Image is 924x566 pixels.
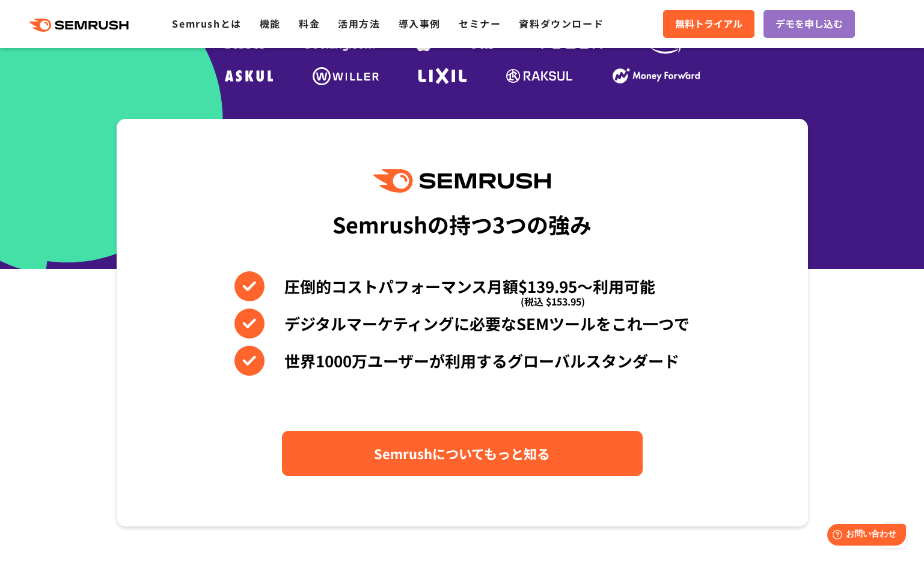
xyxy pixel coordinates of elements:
li: 世界1000万ユーザーが利用するグローバルスタンダード [234,346,690,376]
li: デジタルマーケティングに必要なSEMツールをこれ一つで [234,309,690,339]
iframe: Help widget launcher [817,519,911,553]
a: Semrushについてもっと知る [282,431,643,476]
img: Semrush [373,169,550,193]
li: 圧倒的コストパフォーマンス月額$139.95〜利用可能 [234,271,690,301]
span: 無料トライアル [675,16,742,32]
a: 料金 [299,16,320,31]
span: Semrushについてもっと知る [374,443,550,464]
span: (税込 $153.95) [521,286,585,316]
a: 資料ダウンロード [519,16,604,31]
a: デモを申し込む [763,10,855,38]
span: デモを申し込む [776,16,843,32]
a: 活用方法 [338,16,380,31]
a: セミナー [459,16,501,31]
div: Semrushの持つ3つの強み [332,202,592,246]
a: 無料トライアル [663,10,754,38]
a: 機能 [260,16,281,31]
a: Semrushとは [172,16,241,31]
a: 導入事例 [399,16,441,31]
